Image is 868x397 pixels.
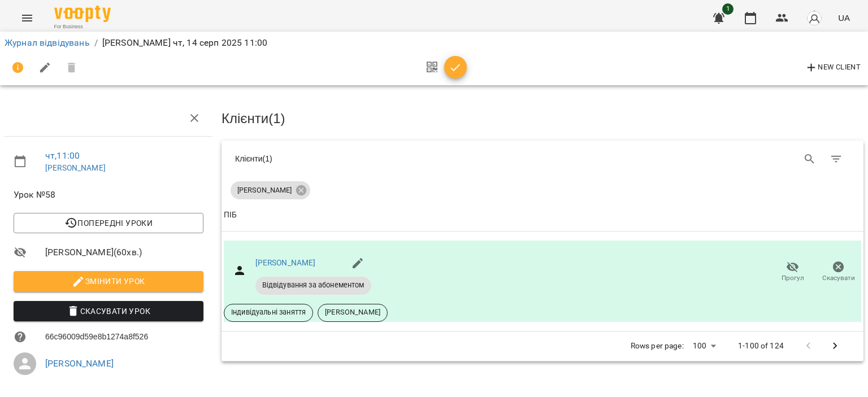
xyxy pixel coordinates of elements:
[838,12,850,24] span: UA
[14,213,203,233] button: Попередні уроки
[815,256,861,288] button: Скасувати
[224,307,313,317] span: Індивідуальні заняття
[255,280,371,290] span: Відвідування за абонементом
[23,274,194,288] span: Змінити урок
[805,61,861,75] span: New Client
[235,153,534,164] div: Клієнти ( 1 )
[45,150,80,161] a: чт , 11:00
[45,163,106,172] a: [PERSON_NAME]
[688,338,720,354] div: 100
[23,216,194,230] span: Попередні уроки
[806,10,822,26] img: avatar_s.png
[14,188,203,202] span: Урок №58
[14,5,41,32] button: Menu
[782,273,804,283] span: Прогул
[631,341,684,352] p: Rows per page:
[738,341,784,352] p: 1-100 of 124
[231,181,310,199] div: [PERSON_NAME]
[834,7,854,28] button: UA
[318,307,387,317] span: [PERSON_NAME]
[222,141,863,177] div: Table Toolbar
[5,36,863,50] nav: breadcrumb
[54,6,111,22] img: Voopty Logo
[5,37,90,48] a: Журнал відвідувань
[231,185,298,195] span: [PERSON_NAME]
[222,111,863,126] h3: Клієнти ( 1 )
[14,271,203,291] button: Змінити урок
[102,36,267,50] p: [PERSON_NAME] чт, 14 серп 2025 11:00
[14,301,203,321] button: Скасувати Урок
[802,59,863,77] button: New Client
[796,146,823,173] button: Search
[54,23,111,30] span: For Business
[45,246,203,259] span: [PERSON_NAME] ( 60 хв. )
[822,333,849,360] button: Next Page
[5,326,212,348] li: 66c96009d59e8b1274a8f526
[224,208,237,222] div: Sort
[822,273,855,283] span: Скасувати
[770,256,815,288] button: Прогул
[255,258,316,267] a: [PERSON_NAME]
[224,208,237,222] div: ПІБ
[45,358,114,369] a: [PERSON_NAME]
[823,146,850,173] button: Фільтр
[224,208,861,222] span: ПІБ
[94,36,98,50] li: /
[23,304,194,318] span: Скасувати Урок
[722,3,734,15] span: 1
